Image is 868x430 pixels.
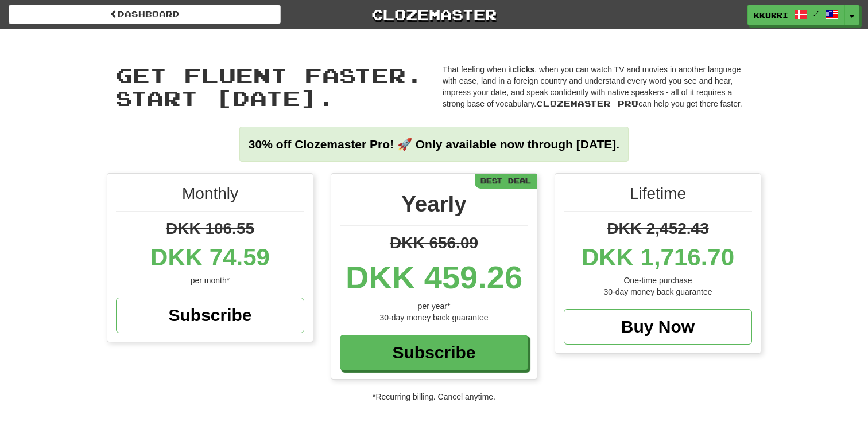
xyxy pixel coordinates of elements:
[564,182,752,212] div: Lifetime
[536,99,638,108] span: Clozemaster Pro
[747,5,845,25] a: kkurri /
[340,188,528,226] div: Yearly
[564,240,752,275] div: DKK 1,716.70
[564,286,752,298] div: 30-day money back guarantee
[116,182,304,212] div: Monthly
[166,220,254,237] span: DKK 106.55
[512,65,534,74] strong: clicks
[9,5,281,24] a: Dashboard
[115,62,423,110] span: Get fluent faster. Start [DATE].
[564,309,752,345] a: Buy Now
[340,312,528,323] div: 30-day money back guarantee
[340,255,528,300] div: DKK 459.26
[564,275,752,286] div: One-time purchase
[116,240,304,275] div: DKK 74.59
[116,275,304,286] div: per month*
[340,300,528,312] div: per year*
[298,5,570,25] a: Clozemaster
[390,234,478,252] span: DKK 656.09
[249,138,619,151] strong: 30% off Clozemaster Pro! 🚀 Only available now through [DATE].
[607,220,708,237] span: DKK 2,452.43
[754,10,788,20] span: kkurri
[475,174,537,188] div: Best Deal
[340,335,528,370] a: Subscribe
[116,298,304,333] a: Subscribe
[443,64,753,110] p: That feeling when it , when you can watch TV and movies in another language with ease, land in a ...
[813,9,819,17] span: /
